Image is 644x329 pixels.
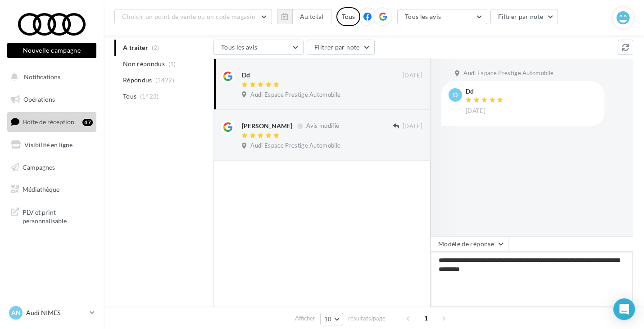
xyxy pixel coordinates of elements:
[123,92,136,101] span: Tous
[140,93,159,100] span: (1423)
[277,9,331,24] button: Au total
[123,76,152,85] span: Répondus
[23,206,93,225] span: PLV et print personnalisable
[24,141,73,149] span: Visibilité en ligne
[336,7,360,26] div: Tous
[7,304,96,321] a: AN Audi NIMES
[7,43,96,58] button: Nouvelle campagne
[306,122,339,130] span: Avis modifié
[348,314,385,323] span: résultats/page
[613,298,635,320] div: Open Intercom Messenger
[250,142,340,150] span: Audi Espace Prestige Automobile
[397,9,487,24] button: Tous les avis
[168,60,176,68] span: (1)
[307,40,375,55] button: Filtrer par note
[453,90,458,99] span: D
[242,71,250,80] div: Dd
[242,122,292,131] div: [PERSON_NAME]
[122,13,255,20] span: Choisir un point de vente ou un code magasin
[26,308,86,317] p: Audi NIMES
[295,314,315,323] span: Afficher
[431,236,509,252] button: Modèle de réponse
[466,88,505,95] div: Dd
[82,119,93,126] div: 47
[23,118,74,126] span: Boîte de réception
[5,180,98,199] a: Médiathèque
[221,43,258,51] span: Tous les avis
[5,112,98,131] a: Boîte de réception47
[490,9,558,24] button: Filtrer par note
[463,69,553,77] span: Audi Espace Prestige Automobile
[250,91,340,99] span: Audi Espace Prestige Automobile
[405,13,441,20] span: Tous les avis
[23,95,55,103] span: Opérations
[5,135,98,154] a: Visibilité en ligne
[419,311,433,325] span: 1
[155,77,174,84] span: (1422)
[403,122,422,131] span: [DATE]
[466,107,485,115] span: [DATE]
[24,73,60,81] span: Notifications
[114,9,272,24] button: Choisir un point de vente ou un code magasin
[123,59,165,68] span: Non répondus
[5,68,95,86] button: Notifications
[23,163,55,171] span: Campagnes
[5,158,98,177] a: Campagnes
[11,308,21,317] span: AN
[5,203,98,229] a: PLV et print personnalisable
[292,9,331,24] button: Au total
[23,185,59,193] span: Médiathèque
[320,313,343,325] button: 10
[324,315,332,323] span: 10
[403,72,422,80] span: [DATE]
[213,40,304,55] button: Tous les avis
[5,90,98,109] a: Opérations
